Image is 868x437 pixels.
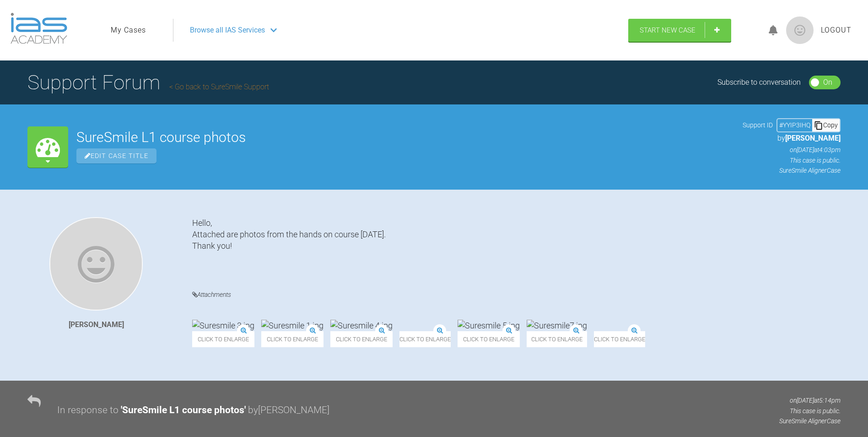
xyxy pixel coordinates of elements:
[821,24,852,36] a: Logout
[779,416,841,426] p: SureSmile Aligner Case
[192,217,841,276] div: Hello, Attached are photos from the hands on course [DATE]. Thank you!
[169,82,269,91] a: Go back to SureSmile Support
[330,331,393,347] span: Click to enlarge
[743,120,773,130] span: Support ID
[743,132,841,144] p: by
[330,320,393,331] img: Suresmile 4.jpg
[458,320,520,331] img: Suresmile 5.jpg
[628,19,731,42] a: Start New Case
[261,331,323,347] span: Click to enlarge
[192,320,254,331] img: Suresmile 3.jpg
[779,395,841,405] p: on [DATE] at 5:14pm
[743,155,841,165] p: This case is public.
[717,76,801,88] div: Subscribe to conversation
[399,331,451,347] span: Click to enlarge
[640,26,695,34] span: Start New Case
[76,148,156,164] span: Edit Case Title
[11,13,67,44] img: logo-light.3e3ef733.png
[458,331,520,347] span: Click to enlarge
[192,331,254,347] span: Click to enlarge
[27,66,269,98] h1: Support Forum
[743,165,841,175] p: SureSmile Aligner Case
[57,403,119,418] div: In response to
[527,331,587,347] span: Click to enlarge
[823,76,832,88] div: On
[261,320,323,331] img: Suresmile 1.jpg
[248,403,329,418] div: by [PERSON_NAME]
[743,145,841,155] p: on [DATE] at 4:03pm
[594,331,645,347] span: Click to enlarge
[49,217,143,311] img: Isabella Sharrock
[527,320,587,331] img: Suresmile7.jpg
[777,120,812,130] div: # YYIP3IHQ
[69,319,124,331] div: [PERSON_NAME]
[121,403,246,418] div: ' SureSmile L1 course photos '
[785,134,841,142] span: [PERSON_NAME]
[779,406,841,416] p: This case is public.
[786,16,814,44] img: profile.png
[192,289,841,300] h4: Attachments
[190,24,265,36] span: Browse all IAS Services
[812,119,840,131] div: Copy
[111,24,146,36] a: My Cases
[76,131,734,144] h2: SureSmile L1 course photos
